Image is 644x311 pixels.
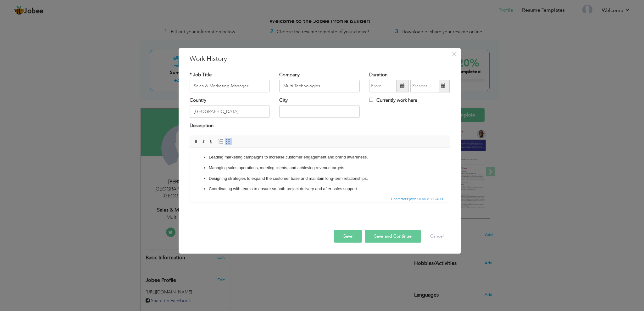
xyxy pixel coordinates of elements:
[217,138,224,145] a: Insert/Remove Numbered List
[279,72,300,78] label: Company
[225,138,232,145] a: Insert/Remove Bulleted List
[279,97,288,104] label: City
[190,54,450,64] h3: Work History
[190,97,206,104] label: Country
[410,80,439,92] input: Present
[390,196,446,202] span: Characters (with HTML): 395/4000
[208,138,215,145] a: Underline
[190,72,212,78] label: * Job Title
[190,148,450,195] iframe: Rich Text Editor, workEditor
[369,72,387,78] label: Duration
[200,138,207,145] a: Italic
[452,48,457,60] span: ×
[449,49,459,59] button: Close
[193,138,200,145] a: Bold
[369,97,417,104] label: Currently work here
[390,196,446,202] div: Statistics
[369,80,396,92] input: From
[334,230,362,243] button: Save
[424,230,450,243] button: Cancel
[190,123,214,129] label: Description
[365,230,421,243] button: Save and Continue
[369,98,373,102] input: Currently work here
